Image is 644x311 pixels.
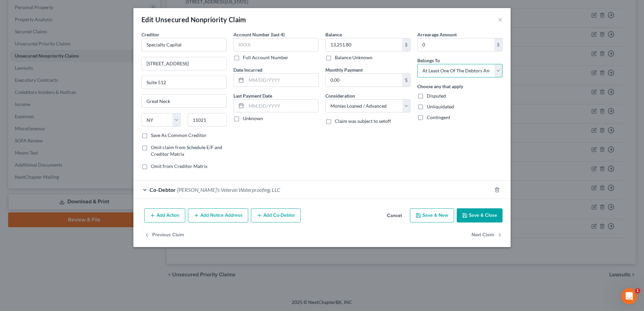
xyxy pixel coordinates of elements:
[427,104,454,109] span: Unliquidated
[144,228,184,242] button: Previous Claim
[246,74,318,87] input: MM/DD/YYYY
[427,114,450,120] span: Contingent
[151,163,207,169] span: Omit from Creditor Matrix
[188,208,248,222] button: Add Notice Address
[402,38,410,51] div: $
[150,186,176,193] span: Co-Debtor
[325,66,363,73] label: Monthly Payment
[233,38,319,51] input: XXXX
[418,38,494,51] input: 0.00
[233,66,262,73] label: Date Incurred
[325,31,342,38] label: Balance
[326,38,402,51] input: 0.00
[410,208,454,222] button: Save & New
[233,92,272,99] label: Last Payment Date
[326,74,402,87] input: 0.00
[188,113,227,127] input: Enter zip...
[142,57,226,70] input: Enter address...
[621,288,637,304] iframe: Intercom live chat
[142,95,226,107] input: Enter city...
[151,132,206,139] label: Save As Common Creditor
[246,100,318,112] input: MM/DD/YYYY
[141,32,159,37] span: Creditor
[142,76,226,89] input: Apt, Suite, etc...
[402,74,410,87] div: $
[141,38,227,51] input: Search creditor by name...
[151,144,222,157] span: Omit claim from Schedule E/F and Creditor Matrix
[417,83,463,90] label: Choose any that apply
[417,31,457,38] label: Arrearage Amount
[427,93,446,99] span: Disputed
[243,54,288,61] label: Full Account Number
[457,208,503,222] button: Save & Close
[494,38,502,51] div: $
[233,31,285,38] label: Account Number (last 4)
[177,186,280,193] span: [PERSON_NAME]'s Veteran Waterproofing, LLC
[251,208,301,222] button: Add Co-Debtor
[141,15,246,24] div: Edit Unsecured Nonpriority Claim
[417,58,440,63] span: Belongs To
[325,92,355,99] label: Consideration
[472,228,503,242] button: Next Claim
[635,288,640,293] span: 1
[243,115,263,122] label: Unknown
[382,209,407,222] button: Cancel
[335,118,391,124] span: Claim was subject to setoff
[498,15,503,24] button: ×
[335,54,373,61] label: Balance Unknown
[144,208,185,222] button: Add Action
